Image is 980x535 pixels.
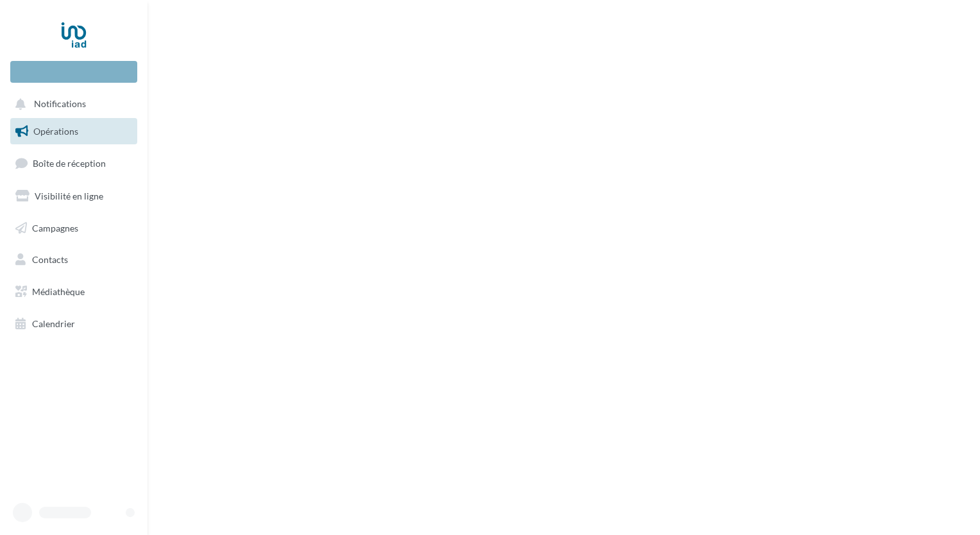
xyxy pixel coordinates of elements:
span: Notifications [34,99,86,110]
span: Contacts [32,254,68,265]
span: Campagnes [32,222,78,233]
a: Calendrier [8,310,140,337]
span: Opérations [33,126,78,137]
a: Contacts [8,246,140,273]
span: Calendrier [32,318,75,329]
a: Opérations [8,118,140,145]
a: Boîte de réception [8,149,140,177]
span: Médiathèque [32,286,85,297]
span: Boîte de réception [33,158,106,169]
span: Visibilité en ligne [35,191,103,201]
a: Campagnes [8,215,140,242]
div: Nouvelle campagne [10,61,137,83]
a: Visibilité en ligne [8,183,140,210]
a: Médiathèque [8,278,140,305]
